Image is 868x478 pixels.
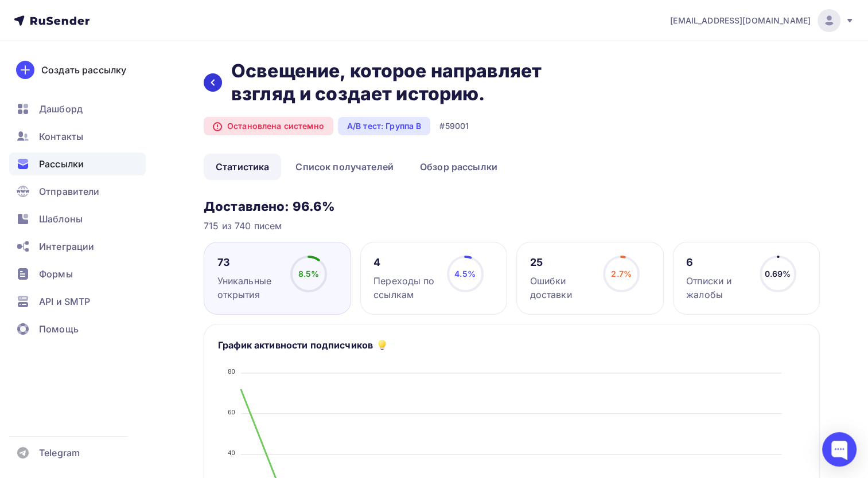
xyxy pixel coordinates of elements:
span: Рассылки [39,157,84,171]
h3: Доставлено: 96.6% [204,198,820,214]
div: 73 [217,256,281,269]
div: 25 [530,256,593,269]
span: [EMAIL_ADDRESS][DOMAIN_NAME] [670,15,811,26]
a: Формы [9,262,146,285]
a: Обзор рассылки [408,154,509,180]
div: Остановлена системно [204,117,333,135]
tspan: 60 [228,409,235,416]
h2: Освещение, которое направляет взгляд и создает историю. [231,60,578,105]
span: 2.7% [611,269,632,279]
a: Статистика [204,154,281,180]
div: Создать рассылку [41,63,126,77]
a: Контакты [9,125,146,148]
div: Переходы по ссылкам [373,274,437,301]
span: Контакты [39,130,83,143]
h5: График активности подписчиков [218,338,373,352]
tspan: 80 [228,369,235,375]
div: Отписки и жалобы [686,274,749,301]
span: Отправители [39,185,100,198]
div: #59001 [439,120,469,132]
span: 0.69% [765,269,791,279]
span: Интеграции [39,240,94,253]
a: Рассылки [9,152,146,175]
div: A/B тест: Группа B [338,117,431,135]
div: Уникальные открытия [217,274,281,301]
span: API и SMTP [39,295,90,308]
a: Дашборд [9,97,146,120]
span: Шаблоны [39,212,83,226]
div: 6 [686,256,749,269]
span: Telegram [39,446,80,460]
a: Отправители [9,180,146,203]
span: 8.5% [298,269,320,279]
tspan: 40 [228,449,235,456]
span: Помощь [39,322,79,336]
div: 715 из 740 писем [204,219,820,233]
div: Ошибки доставки [530,274,593,301]
a: [EMAIL_ADDRESS][DOMAIN_NAME] [670,9,854,32]
a: Шаблоны [9,207,146,230]
span: 4.5% [454,269,476,279]
span: Формы [39,267,73,281]
div: 4 [373,256,437,269]
span: Дашборд [39,102,83,116]
a: Список получателей [283,154,406,180]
